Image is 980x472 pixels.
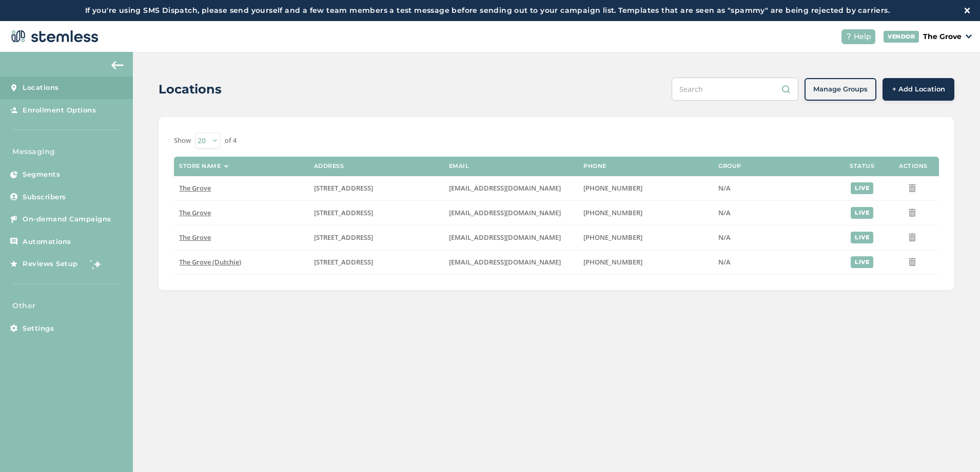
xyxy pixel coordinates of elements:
[449,184,574,193] label: dexter@thegroveca.com
[583,233,642,242] span: [PHONE_NUMBER]
[111,61,124,69] img: icon-arrow-back-accent-c549486e.svg
[718,258,831,267] label: N/A
[314,209,439,217] label: 8155 Center Street
[718,209,831,217] label: N/A
[224,165,229,168] img: icon-sort-1e1d7615.svg
[813,84,868,95] span: Manage Groups
[583,208,642,217] span: [PHONE_NUMBER]
[449,257,561,267] span: [EMAIL_ADDRESS][DOMAIN_NAME]
[583,183,642,193] span: [PHONE_NUMBER]
[314,163,344,169] label: Address
[805,78,876,101] button: Manage Groups
[892,84,945,95] span: + Add Location
[449,233,574,242] label: dexter@thegroveca.com
[179,183,211,193] span: The Grove
[583,258,708,267] label: (619) 420-4420
[179,258,304,267] label: The Grove (Dutchie)
[672,78,798,101] input: Search
[883,78,954,101] button: + Add Location
[23,192,66,202] span: Subscribers
[583,233,708,242] label: (619) 600-1269
[23,83,59,93] span: Locations
[23,169,60,180] span: Segments
[449,209,574,217] label: dexter@thegroveca.com
[888,157,939,176] th: Actions
[583,184,708,193] label: (619) 600-1269
[179,233,211,242] span: The Grove
[179,257,241,267] span: The Grove (Dutchie)
[174,136,191,146] label: Show
[965,8,970,13] img: icon-close-white-1ed751a3.svg
[86,254,106,274] img: glitter-stars-b7820f95.gif
[884,31,919,43] div: VENDOR
[854,31,871,42] span: Help
[10,5,965,16] label: If you're using SMS Dispatch, please send yourself and a few team members a test message before s...
[314,184,439,193] label: 8155 Center Street
[449,183,561,193] span: [EMAIL_ADDRESS][DOMAIN_NAME]
[718,233,831,242] label: N/A
[851,207,873,219] div: live
[583,257,642,267] span: [PHONE_NUMBER]
[159,80,222,99] h2: Locations
[966,34,972,39] img: icon_down-arrow-small-66adaf34.svg
[23,259,78,269] span: Reviews Setup
[23,105,96,116] span: Enrollment Options
[314,183,373,193] span: [STREET_ADDRESS]
[314,233,439,242] label: 8155 Center Street
[583,163,606,169] label: Phone
[449,258,574,267] label: info@thegroveca.com
[179,184,304,193] label: The Grove
[23,324,54,334] span: Settings
[314,208,373,217] span: [STREET_ADDRESS]
[225,136,237,146] label: of 4
[850,163,874,169] label: Status
[449,208,561,217] span: [EMAIL_ADDRESS][DOMAIN_NAME]
[846,33,852,40] img: icon-help-white-03924b79.svg
[314,258,439,267] label: 8155 Center Street
[718,184,831,193] label: N/A
[23,214,111,224] span: On-demand Campaigns
[179,163,221,169] label: Store name
[179,209,304,217] label: The Grove
[851,182,873,194] div: live
[23,237,71,247] span: Automations
[449,233,561,242] span: [EMAIL_ADDRESS][DOMAIN_NAME]
[583,209,708,217] label: (619) 600-1269
[314,257,373,267] span: [STREET_ADDRESS]
[179,233,304,242] label: The Grove
[718,163,741,169] label: Group
[923,31,962,42] p: The Grove
[851,232,873,243] div: live
[314,233,373,242] span: [STREET_ADDRESS]
[851,256,873,268] div: live
[179,208,211,217] span: The Grove
[929,423,980,472] iframe: Chat Widget
[449,163,469,169] label: Email
[8,26,99,47] img: logo-dark-0685b13c.svg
